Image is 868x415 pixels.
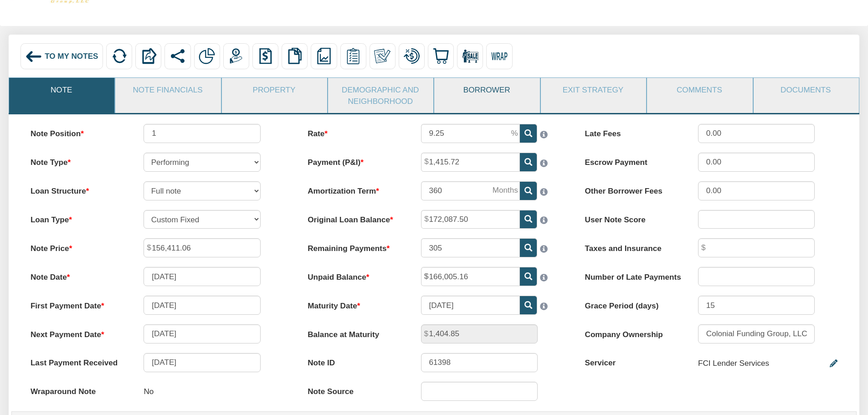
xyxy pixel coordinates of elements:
input: MM/DD/YYYY [144,324,260,343]
label: Maturity Date [298,296,411,311]
a: Exit Strategy [541,78,645,102]
a: Borrower [434,78,539,102]
div: FCI Lender Services [698,353,769,373]
label: Servicer [575,353,689,369]
label: Note Position [21,124,134,139]
label: Note Price [21,238,134,254]
label: Note ID [298,353,411,369]
label: Loan Type [21,210,134,225]
label: Note Date [21,267,134,282]
img: for_sale.png [462,48,478,64]
img: partial.png [199,48,215,64]
span: To My Notes [45,51,98,61]
label: Remaining Payments [298,238,411,254]
label: Late Fees [575,124,689,139]
label: Company Ownership [575,324,689,340]
label: Rate [298,124,411,139]
label: First Payment Date [21,296,134,311]
img: copy.png [287,48,303,64]
label: Last Payment Received [21,353,134,369]
label: Next Payment Date [21,324,134,340]
a: Note Financials [115,78,220,102]
label: Wraparound Note [21,382,134,397]
a: Comments [647,78,751,102]
label: Grace Period (days) [575,296,689,311]
label: Amortization Term [298,181,411,197]
img: serviceOrders.png [345,48,361,64]
input: MM/DD/YYYY [144,296,260,315]
img: share.svg [169,48,186,64]
input: This field can contain only numeric characters [421,124,520,143]
input: MM/DD/YYYY [421,296,520,315]
label: Balance at Maturity [298,324,411,340]
label: Taxes and Insurance [575,238,689,254]
img: wrap.svg [491,48,508,64]
a: Note [9,78,113,102]
label: Note Source [298,382,411,397]
img: buy.svg [433,48,449,64]
label: Original Loan Balance [298,210,411,225]
img: export.svg [140,48,157,64]
label: Unpaid Balance [298,267,411,282]
a: Demographic and Neighborhood [328,78,432,113]
img: reports.png [316,48,332,64]
a: Property [222,78,326,102]
input: MM/DD/YYYY [144,267,260,286]
label: Other Borrower Fees [575,181,689,197]
label: Escrow Payment [575,153,689,168]
label: Note Type [21,153,134,168]
img: payment.png [228,48,244,64]
label: Loan Structure [21,181,134,197]
img: loan_mod.png [403,48,420,64]
img: history.png [257,48,274,64]
label: Payment (P&I) [298,153,411,168]
a: Documents [754,78,858,102]
label: Number of Late Payments [575,267,689,282]
p: No [144,382,154,402]
label: User Note Score [575,210,689,225]
input: MM/DD/YYYY [144,353,260,372]
img: make_own.png [374,48,390,64]
img: back_arrow_left_icon.svg [25,48,42,65]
